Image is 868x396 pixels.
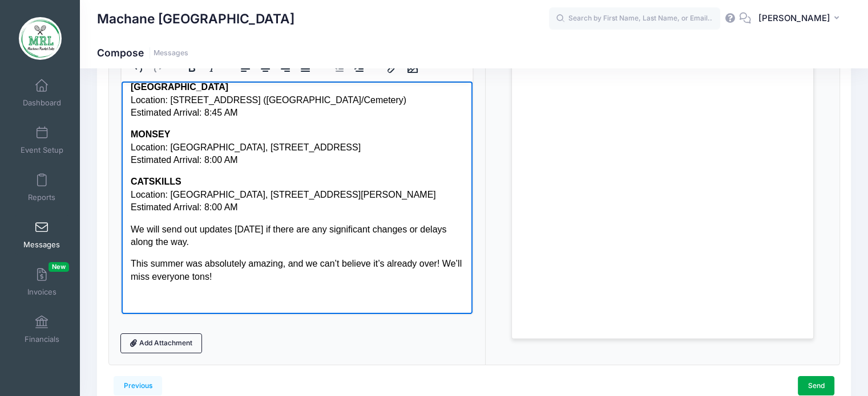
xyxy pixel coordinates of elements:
[329,60,349,76] button: Decrease indent
[122,81,473,314] iframe: Rich Text Area
[229,56,322,79] div: alignment
[376,56,429,79] div: image
[751,6,851,32] button: [PERSON_NAME]
[128,60,148,76] button: Undo
[758,12,830,25] span: [PERSON_NAME]
[175,56,229,79] div: formatting
[403,60,422,76] button: Insert/edit image
[383,60,402,76] button: Insert/edit link
[120,333,203,353] a: Add Attachment
[296,60,315,76] button: Justify
[97,6,294,32] h1: Machane [GEOGRAPHIC_DATA]
[15,262,69,302] a: InvoicesNew
[15,309,69,349] a: Financials
[148,60,168,76] button: Redo
[798,376,834,395] a: Send
[276,60,295,76] button: Align right
[9,95,60,105] strong: CATSKILLS
[349,60,369,76] button: Increase indent
[15,215,69,255] a: Messages
[9,48,49,58] strong: MONSEY
[322,56,376,79] div: indentation
[122,56,175,79] div: history
[15,168,69,207] a: Reports
[97,47,188,59] h1: Compose
[27,287,56,297] span: Invoices
[21,145,63,155] span: Event Setup
[236,60,255,76] button: Align left
[154,49,188,58] a: Messages
[182,60,201,76] button: Bold
[15,73,69,113] a: Dashboard
[114,376,162,395] a: Previous
[202,60,221,76] button: Italic
[25,334,59,344] span: Financials
[28,193,55,202] span: Reports
[9,94,342,132] p: Location: [GEOGRAPHIC_DATA], [STREET_ADDRESS][PERSON_NAME] Estimated Arrival: 8:00 AM
[15,120,69,160] a: Event Setup
[9,142,342,168] p: We will send out updates [DATE] if there are any significant changes or delays along the way.
[9,1,107,10] strong: [GEOGRAPHIC_DATA]
[23,98,61,108] span: Dashboard
[19,17,62,60] img: Machane Racket Lake
[49,262,69,272] span: New
[256,60,275,76] button: Align center
[23,240,60,250] span: Messages
[9,176,342,202] p: This summer was absolutely amazing, and we can’t believe it’s already over! We’ll miss everyone t...
[549,7,720,30] input: Search by First Name, Last Name, or Email...
[9,47,342,85] p: Location: [GEOGRAPHIC_DATA], [STREET_ADDRESS] Estimated Arrival: 8:00 AM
